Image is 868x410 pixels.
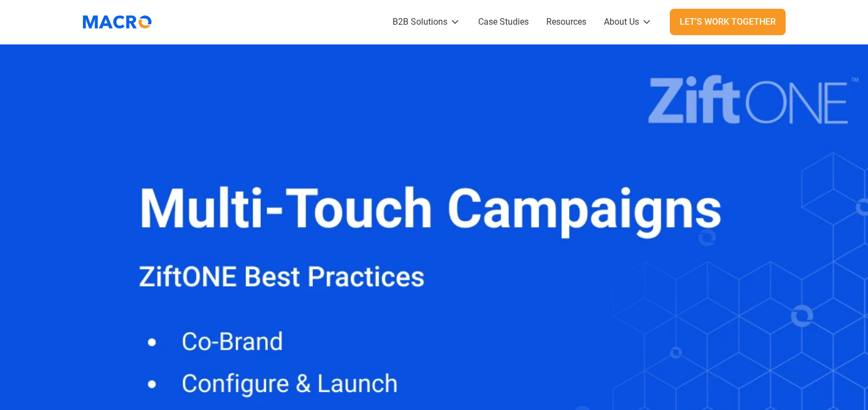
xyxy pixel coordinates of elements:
[670,9,786,35] a: Let's Work Together
[83,8,160,36] a: home
[680,15,776,29] div: Let's Work Together
[393,15,447,29] div: B2B Solutions
[604,15,639,29] div: About Us
[77,8,157,36] img: Macromator Logo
